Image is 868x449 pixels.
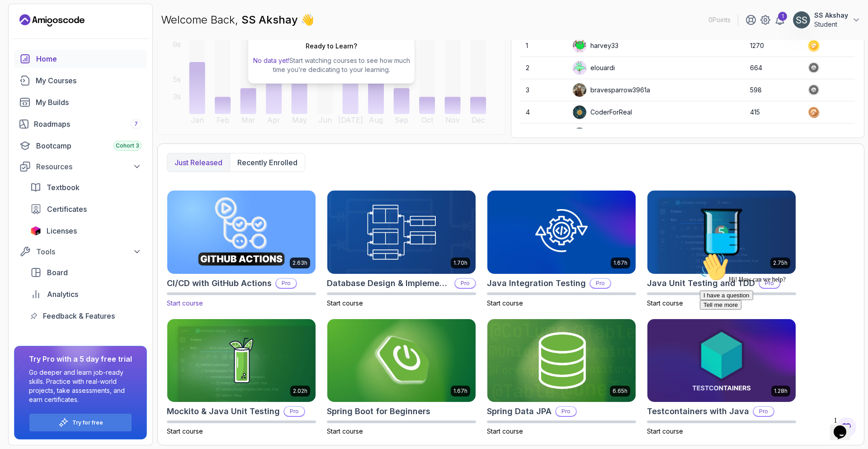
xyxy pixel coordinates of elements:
td: 1 [520,35,567,57]
a: 1 [774,14,785,25]
a: Try for free [72,419,103,426]
div: Tools [36,246,142,257]
div: elouardi [572,61,615,75]
img: Java Unit Testing and TDD card [647,191,796,274]
a: feedback [25,307,147,325]
span: Start course [487,427,523,435]
button: Tell me more [4,51,45,61]
img: :wave: [4,4,33,33]
td: 5 [520,124,567,146]
div: Resources [36,161,142,172]
td: 362 [745,124,802,146]
p: Recently enrolled [237,157,297,168]
h2: CI/CD with GitHub Actions [167,277,272,290]
p: Pro [284,407,304,416]
span: Analytics [47,289,78,300]
td: 415 [745,101,802,124]
iframe: chat widget [830,413,859,440]
p: 1.70h [453,259,467,267]
img: user profile image [573,128,586,141]
p: Pro [556,407,576,416]
img: user profile image [573,105,586,119]
a: certificates [25,200,147,218]
p: SS Akshay [814,11,848,20]
span: Start course [647,299,683,307]
span: Start course [327,427,363,435]
img: Database Design & Implementation card [327,191,476,274]
p: 6.65h [613,387,627,395]
a: builds [14,93,147,111]
p: 1.67h [453,387,467,395]
span: Licenses [47,225,77,236]
p: Go deeper and learn job-ready skills. Practice with real-world projects, take assessments, and ea... [29,368,132,404]
img: user profile image [793,11,810,29]
a: Java Unit Testing and TDD card2.75hJava Unit Testing and TDDProStart course [647,190,796,308]
a: Testcontainers with Java card1.28hTestcontainers with JavaProStart course [647,319,796,436]
div: 👋Hi! How can we help?I have a questionTell me more [4,4,166,61]
a: Landing page [19,13,85,28]
h2: Ready to Learn? [306,42,357,51]
button: Just released [167,153,230,172]
a: board [25,263,147,282]
a: Database Design & Implementation card1.70hDatabase Design & ImplementationProStart course [327,190,476,308]
h2: Spring Boot for Beginners [327,405,430,418]
button: Try for free [29,413,132,432]
p: Pro [590,279,610,288]
td: 664 [745,57,802,79]
span: Certificates [47,204,87,215]
td: 2 [520,57,567,79]
a: CI/CD with GitHub Actions card2.63hCI/CD with GitHub ActionsProStart course [167,190,316,308]
img: user profile image [573,83,586,97]
h2: Database Design & Implementation [327,277,451,290]
button: Resources [14,158,147,175]
td: 1270 [745,35,802,57]
iframe: chat widget [696,249,859,408]
img: Mockito & Java Unit Testing card [167,319,316,402]
span: Cohort 3 [116,142,139,149]
span: No data yet! [253,57,289,64]
h2: Java Integration Testing [487,277,586,290]
div: My Courses [36,75,142,86]
td: 3 [520,79,567,101]
p: 2.02h [293,387,307,395]
h2: Java Unit Testing and TDD [647,277,755,290]
p: Welcome Back, [161,13,314,27]
td: 598 [745,79,802,101]
a: analytics [25,285,147,303]
img: Java Integration Testing card [487,191,636,274]
span: Hi! How can we help? [4,27,90,34]
div: bravesparrow3961a [572,83,650,97]
p: Pro [455,279,475,288]
a: courses [14,72,147,90]
a: bootcamp [14,137,147,155]
img: Spring Data JPA card [487,319,636,402]
div: Bootcamp [36,140,142,151]
span: Textbook [47,182,80,193]
span: Feedback & Features [43,310,115,321]
a: Spring Boot for Beginners card1.67hSpring Boot for BeginnersStart course [327,319,476,436]
img: CI/CD with GitHub Actions card [164,188,319,276]
span: Board [47,267,68,278]
img: default monster avatar [573,39,586,53]
td: 4 [520,101,567,124]
h2: Testcontainers with Java [647,405,749,418]
div: Roadmaps [34,119,142,129]
p: Student [814,20,848,29]
p: 0 Points [708,15,731,24]
p: Just released [175,157,222,168]
p: Start watching courses to see how much time you’re dedicating to your learning. [252,56,411,74]
img: default monster avatar [573,61,586,75]
img: jetbrains icon [30,226,41,235]
div: 1 [778,12,787,21]
p: Pro [754,407,774,416]
span: Start course [167,427,203,435]
img: Testcontainers with Java card [647,319,796,402]
h2: Mockito & Java Unit Testing [167,405,280,418]
a: Java Integration Testing card1.67hJava Integration TestingProStart course [487,190,636,308]
span: Start course [647,427,683,435]
span: 7 [134,120,138,128]
span: Start course [327,299,363,307]
span: SS Akshay [241,13,301,26]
